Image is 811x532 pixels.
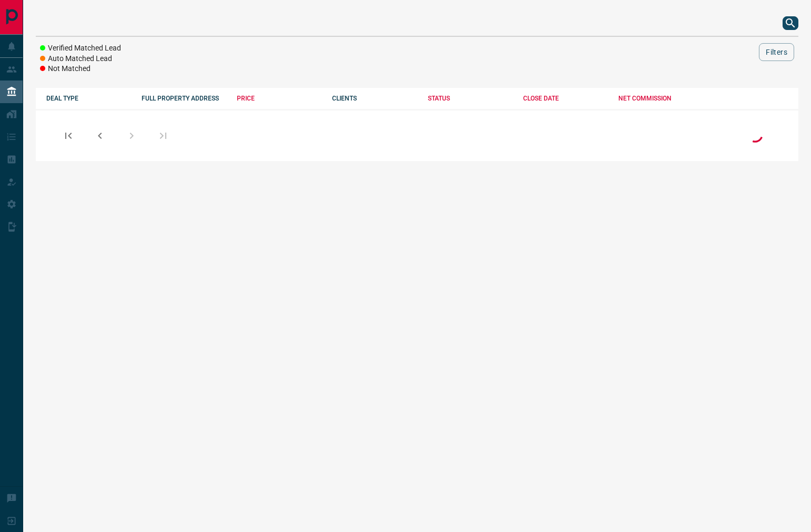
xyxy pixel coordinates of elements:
div: CLIENTS [332,95,417,102]
button: search button [783,16,798,30]
div: Loading [745,124,766,147]
div: CLOSE DATE [523,95,608,102]
div: DEAL TYPE [46,95,131,102]
div: STATUS [428,95,513,102]
div: PRICE [237,95,322,102]
div: NET COMMISSION [618,95,703,102]
li: Not Matched [40,64,121,74]
div: FULL PROPERTY ADDRESS [142,95,226,102]
li: Verified Matched Lead [40,43,121,54]
button: Filters [759,43,794,61]
li: Auto Matched Lead [40,54,121,64]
